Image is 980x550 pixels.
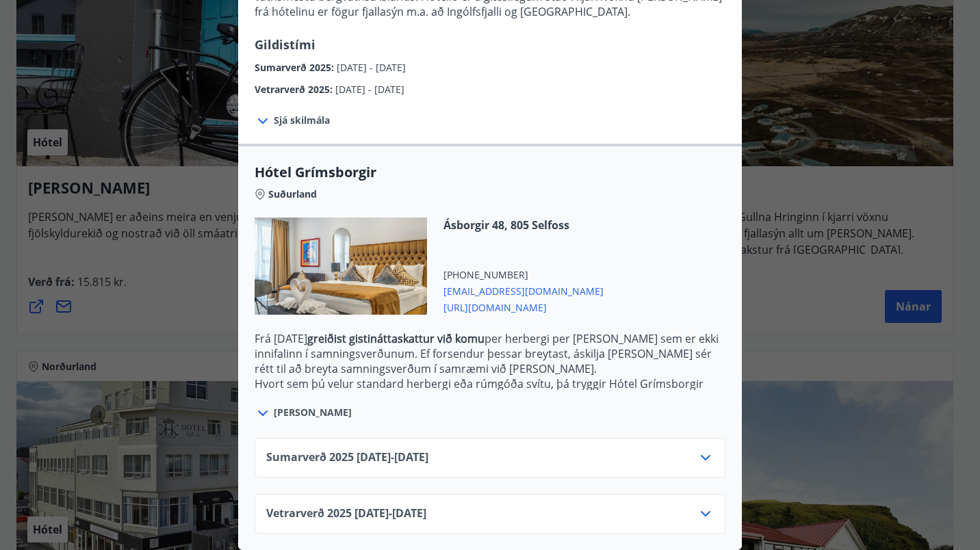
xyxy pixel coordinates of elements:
span: Gildistími [255,36,315,53]
span: Ásborgir 48, 805 Selfoss [443,218,604,233]
span: [URL][DOMAIN_NAME] [443,298,604,315]
span: Sumarverð 2025 : [255,61,337,74]
span: [PHONE_NUMBER] [443,268,604,282]
span: [DATE] - [DATE] [337,61,406,74]
span: [DATE] - [DATE] [335,83,404,96]
span: Suðurland [268,187,317,201]
span: Hótel Grímsborgir [255,163,725,182]
span: Vetrarverð 2025 : [255,83,335,96]
span: Sjá skilmála [274,114,330,127]
span: [EMAIL_ADDRESS][DOMAIN_NAME] [443,282,604,298]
